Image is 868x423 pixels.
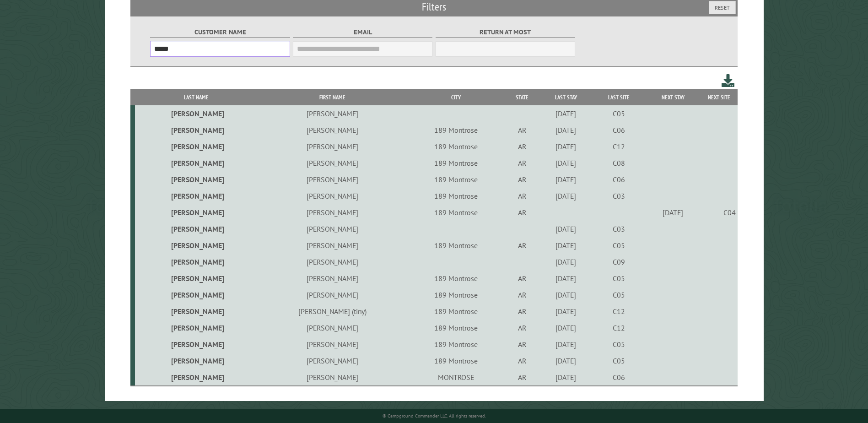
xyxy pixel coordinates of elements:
[135,171,258,188] td: [PERSON_NAME]
[540,142,591,151] div: [DATE]
[593,270,645,287] td: C05
[258,204,407,221] td: [PERSON_NAME]
[135,221,258,237] td: [PERSON_NAME]
[593,89,645,105] th: Last Site
[505,336,539,352] td: AR
[593,188,645,204] td: C03
[505,89,539,105] th: State
[505,369,539,386] td: AR
[593,254,645,270] td: C09
[258,287,407,303] td: [PERSON_NAME]
[593,369,645,386] td: C06
[540,340,591,349] div: [DATE]
[407,352,505,369] td: 189 Montrose
[540,274,591,283] div: [DATE]
[135,303,258,320] td: [PERSON_NAME]
[539,89,593,105] th: Last Stay
[135,138,258,155] td: [PERSON_NAME]
[593,352,645,369] td: C05
[258,171,407,188] td: [PERSON_NAME]
[722,72,735,89] a: Download this customer list (.csv)
[540,191,591,201] div: [DATE]
[593,105,645,122] td: C05
[258,303,407,320] td: [PERSON_NAME] (tiny)
[135,188,258,204] td: [PERSON_NAME]
[135,89,258,105] th: Last Name
[258,336,407,352] td: [PERSON_NAME]
[505,303,539,320] td: AR
[135,237,258,254] td: [PERSON_NAME]
[505,188,539,204] td: AR
[593,336,645,352] td: C05
[540,290,591,299] div: [DATE]
[407,171,505,188] td: 189 Montrose
[593,237,645,254] td: C05
[383,413,486,419] small: © Campground Commander LLC. All rights reserved.
[407,188,505,204] td: 189 Montrose
[135,270,258,287] td: [PERSON_NAME]
[258,369,407,386] td: [PERSON_NAME]
[540,224,591,233] div: [DATE]
[593,287,645,303] td: C05
[701,204,738,221] td: C04
[540,307,591,316] div: [DATE]
[135,155,258,171] td: [PERSON_NAME]
[647,208,699,217] div: [DATE]
[436,27,575,38] label: Return at most
[407,336,505,352] td: 189 Montrose
[407,89,505,105] th: City
[505,270,539,287] td: AR
[701,89,738,105] th: Next Site
[135,369,258,386] td: [PERSON_NAME]
[593,221,645,237] td: C03
[593,138,645,155] td: C12
[258,270,407,287] td: [PERSON_NAME]
[505,320,539,336] td: AR
[407,287,505,303] td: 189 Montrose
[505,122,539,138] td: AR
[135,105,258,122] td: [PERSON_NAME]
[540,109,591,118] div: [DATE]
[540,158,591,168] div: [DATE]
[135,320,258,336] td: [PERSON_NAME]
[407,303,505,320] td: 189 Montrose
[505,352,539,369] td: AR
[407,320,505,336] td: 189 Montrose
[593,122,645,138] td: C06
[505,138,539,155] td: AR
[593,171,645,188] td: C06
[407,155,505,171] td: 189 Montrose
[135,352,258,369] td: [PERSON_NAME]
[258,122,407,138] td: [PERSON_NAME]
[540,356,591,365] div: [DATE]
[540,373,591,382] div: [DATE]
[505,287,539,303] td: AR
[505,237,539,254] td: AR
[135,122,258,138] td: [PERSON_NAME]
[505,155,539,171] td: AR
[540,125,591,135] div: [DATE]
[645,89,701,105] th: Next Stay
[258,221,407,237] td: [PERSON_NAME]
[258,320,407,336] td: [PERSON_NAME]
[540,175,591,184] div: [DATE]
[258,89,407,105] th: First Name
[407,122,505,138] td: 189 Montrose
[258,254,407,270] td: [PERSON_NAME]
[505,171,539,188] td: AR
[407,204,505,221] td: 189 Montrose
[258,138,407,155] td: [PERSON_NAME]
[407,369,505,386] td: MONTROSE
[540,241,591,250] div: [DATE]
[258,105,407,122] td: [PERSON_NAME]
[593,320,645,336] td: C12
[407,138,505,155] td: 189 Montrose
[293,27,432,38] label: Email
[258,188,407,204] td: [PERSON_NAME]
[135,336,258,352] td: [PERSON_NAME]
[540,323,591,332] div: [DATE]
[258,237,407,254] td: [PERSON_NAME]
[593,303,645,320] td: C12
[135,204,258,221] td: [PERSON_NAME]
[150,27,290,38] label: Customer Name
